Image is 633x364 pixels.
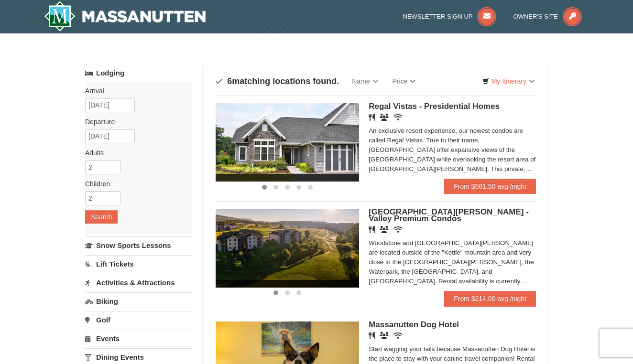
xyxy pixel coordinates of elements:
i: Wireless Internet (free) [393,114,403,121]
div: An exclusive resort experience, our newest condos are called Regal Vistas. True to their name, [G... [369,126,536,174]
span: 6 [227,76,232,86]
label: Arrival [85,86,185,96]
h4: matching locations found. [216,76,339,86]
div: Woodstone and [GEOGRAPHIC_DATA][PERSON_NAME] are located outside of the "Kettle" mountain area an... [369,238,536,286]
a: Price [385,72,423,91]
i: Banquet Facilities [380,226,389,233]
a: Newsletter Sign Up [403,13,497,20]
a: Activities & Attractions [85,274,192,291]
i: Banquet Facilities [380,114,389,121]
a: From $214.00 avg /night [444,291,536,306]
label: Adults [85,148,185,158]
img: Massanutten Resort Logo [44,1,206,32]
span: [GEOGRAPHIC_DATA][PERSON_NAME] - Valley Premium Condos [369,207,529,223]
a: Owner's Site [513,13,582,20]
span: Newsletter Sign Up [403,13,473,20]
i: Restaurant [369,332,375,339]
a: My Itinerary [476,74,541,88]
span: Massanutten Dog Hotel [369,320,459,329]
i: Wireless Internet (free) [393,332,403,339]
a: Golf [85,311,192,329]
label: Children [85,179,185,189]
i: Restaurant [369,226,375,233]
a: Name [345,72,385,91]
i: Restaurant [369,114,375,121]
i: Banquet Facilities [380,332,389,339]
span: Regal Vistas - Presidential Homes [369,102,500,111]
button: Search [85,210,118,224]
label: Departure [85,117,185,127]
a: From $501.50 avg /night [444,179,536,194]
a: Events [85,330,192,347]
a: Biking [85,292,192,310]
a: Massanutten Resort [44,1,206,32]
span: Owner's Site [513,13,558,20]
a: Lift Tickets [85,255,192,273]
a: Snow Sports Lessons [85,236,192,254]
i: Wireless Internet (free) [393,226,403,233]
a: Lodging [85,64,192,82]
